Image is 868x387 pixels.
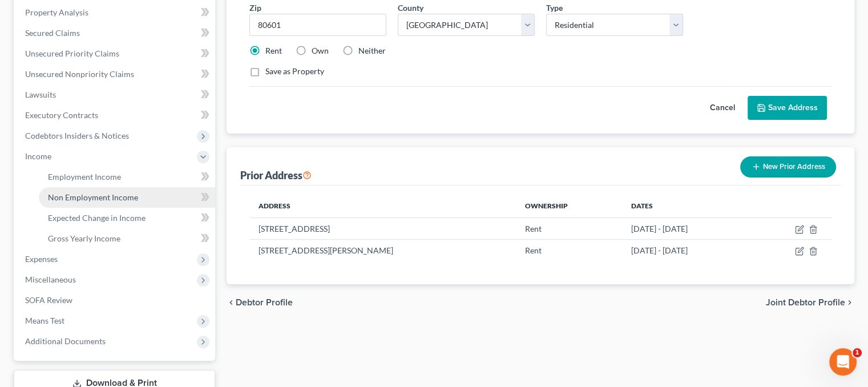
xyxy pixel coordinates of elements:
span: Means Test [25,316,64,325]
iframe: Intercom live chat [829,348,857,376]
span: Codebtors Insiders & Notices [25,131,129,140]
span: Joint Debtor Profile [766,298,845,307]
a: Unsecured Priority Claims [16,43,215,64]
a: Property Analysis [16,2,215,23]
th: Ownership [516,195,622,217]
span: Income [25,151,51,161]
a: Lawsuits [16,84,215,105]
td: [DATE] - [DATE] [622,217,752,239]
a: Unsecured Nonpriority Claims [16,64,215,84]
span: Additional Documents [25,336,106,346]
label: Neither [358,45,386,57]
span: Executory Contracts [25,110,98,120]
span: Employment Income [48,172,121,182]
td: Rent [516,240,622,261]
a: Expected Change in Income [39,208,215,228]
button: Save Address [748,96,827,120]
span: Unsecured Nonpriority Claims [25,69,134,79]
td: [STREET_ADDRESS][PERSON_NAME] [249,240,515,261]
span: Lawsuits [25,90,56,99]
span: Unsecured Priority Claims [25,49,119,58]
span: Property Analysis [25,7,88,17]
i: chevron_right [845,298,854,307]
td: Rent [516,217,622,239]
a: Gross Yearly Income [39,228,215,249]
span: SOFA Review [25,295,72,305]
a: Non Employment Income [39,187,215,208]
i: chevron_left [227,298,236,307]
span: County [398,3,423,13]
label: Own [312,45,329,57]
button: Joint Debtor Profile chevron_right [766,298,854,307]
a: Executory Contracts [16,105,215,126]
td: [DATE] - [DATE] [622,240,752,261]
th: Dates [622,195,752,217]
label: Rent [265,45,282,57]
label: Save as Property [265,66,324,77]
a: SOFA Review [16,290,215,311]
button: chevron_left Debtor Profile [227,298,293,307]
div: Prior Address [240,168,312,182]
td: [STREET_ADDRESS] [249,217,515,239]
span: 1 [853,348,862,357]
span: Expected Change in Income [48,213,146,223]
input: XXXXX [249,14,386,37]
button: Cancel [697,96,748,119]
span: Miscellaneous [25,275,76,284]
span: Zip [249,3,261,13]
span: Debtor Profile [236,298,293,307]
a: Secured Claims [16,23,215,43]
label: Type [546,2,563,14]
button: New Prior Address [740,156,836,178]
th: Address [249,195,515,217]
span: Secured Claims [25,28,80,38]
span: Gross Yearly Income [48,233,120,243]
span: Non Employment Income [48,192,138,202]
span: Expenses [25,254,58,264]
a: Employment Income [39,167,215,187]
